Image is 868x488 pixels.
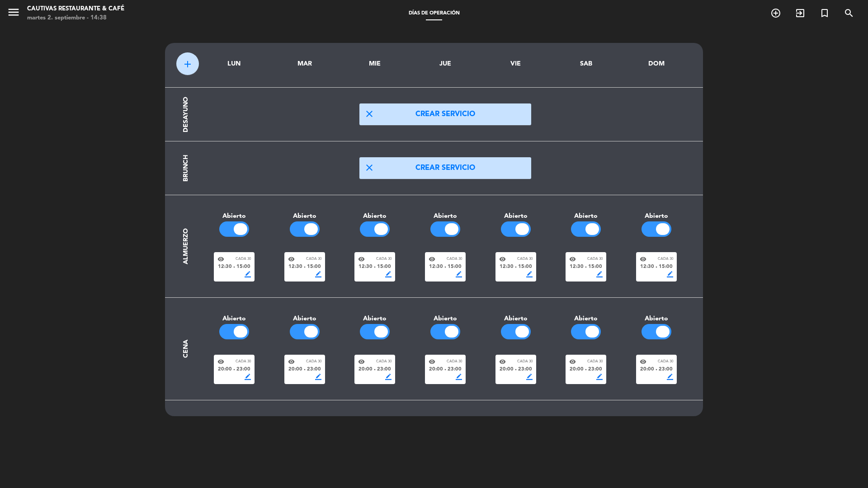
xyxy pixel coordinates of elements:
span: visibility [288,358,295,365]
span: add [182,59,193,70]
span: border_color [596,271,603,277]
div: Desayuno [181,97,191,132]
div: Abierto [340,211,410,221]
div: MAR [276,59,333,69]
span: 12:30 [640,263,654,271]
span: border_color [315,271,321,277]
span: fiber_manual_record [444,369,446,371]
span: Cada 30 [376,256,392,262]
span: 20:00 [640,366,654,374]
span: visibility [640,358,646,365]
button: closeCrear servicio [359,157,531,179]
div: Cena [181,340,191,358]
span: 20:00 [218,366,232,374]
button: menu [7,5,20,22]
span: 15:00 [448,263,462,271]
div: DOM [628,59,685,69]
span: visibility [217,256,224,263]
span: 12:30 [500,263,514,271]
span: Cada 30 [236,359,251,365]
span: 15:00 [518,263,532,271]
span: fiber_manual_record [304,266,306,268]
span: fiber_manual_record [656,266,657,268]
span: border_color [315,374,321,380]
span: fiber_manual_record [233,266,235,268]
span: visibility [358,256,365,263]
span: 15:00 [588,263,602,271]
span: Cada 30 [447,256,462,262]
span: Cada 30 [658,359,673,365]
div: SAB [558,59,615,69]
span: border_color [667,374,673,380]
span: border_color [456,374,462,380]
span: close [364,108,375,119]
span: 15:00 [659,263,673,271]
div: Abierto [199,211,269,221]
span: visibility [358,358,365,365]
div: Abierto [551,314,622,324]
span: 15:00 [307,263,321,271]
span: visibility [429,358,435,365]
div: Abierto [410,314,481,324]
span: fiber_manual_record [656,369,657,371]
span: 12:30 [570,263,584,271]
span: Cada 30 [587,256,603,262]
button: closeCrear servicio [359,103,531,125]
span: 23:00 [377,366,391,374]
span: 15:00 [377,263,391,271]
span: border_color [667,271,673,277]
span: 23:00 [448,366,462,374]
span: 12:30 [288,263,302,271]
span: border_color [526,271,533,277]
span: Cada 30 [658,256,673,262]
span: Cada 30 [306,359,321,365]
span: visibility [499,256,506,263]
div: Abierto [340,314,410,324]
span: Cada 30 [376,359,392,365]
i: add_circle_outline [770,8,781,19]
span: visibility [288,256,295,263]
div: Abierto [269,314,340,324]
div: Abierto [551,211,622,221]
span: border_color [456,271,462,277]
div: martes 2. septiembre - 14:38 [27,14,124,23]
span: border_color [245,374,251,380]
span: Cada 30 [587,359,603,365]
i: search [844,8,854,19]
span: 23:00 [307,366,321,374]
span: 12:30 [429,263,443,271]
span: fiber_manual_record [585,266,587,268]
span: 23:00 [659,366,673,374]
div: Abierto [621,211,692,221]
div: Abierto [410,211,481,221]
span: Cada 30 [306,256,321,262]
span: Cada 30 [236,256,251,262]
span: 20:00 [359,366,373,374]
span: visibility [569,358,576,365]
span: 12:30 [359,263,373,271]
span: 20:00 [570,366,584,374]
span: fiber_manual_record [374,369,376,371]
span: Días de Operación [404,11,464,16]
span: 12:30 [218,263,232,271]
span: close [364,162,375,173]
span: visibility [499,358,506,365]
div: Abierto [481,314,551,324]
div: Brunch [181,155,191,182]
span: fiber_manual_record [374,266,376,268]
span: visibility [640,256,646,263]
span: fiber_manual_record [515,369,517,371]
span: 20:00 [429,366,443,374]
div: LUN [206,59,263,69]
span: Cada 30 [517,359,533,365]
span: 20:00 [500,366,514,374]
span: 23:00 [518,366,532,374]
span: 20:00 [288,366,302,374]
span: 15:00 [236,263,250,271]
div: Abierto [621,314,692,324]
span: border_color [385,374,392,380]
div: VIE [487,59,544,69]
span: border_color [526,374,533,380]
span: Cada 30 [517,256,533,262]
button: add [176,52,199,75]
